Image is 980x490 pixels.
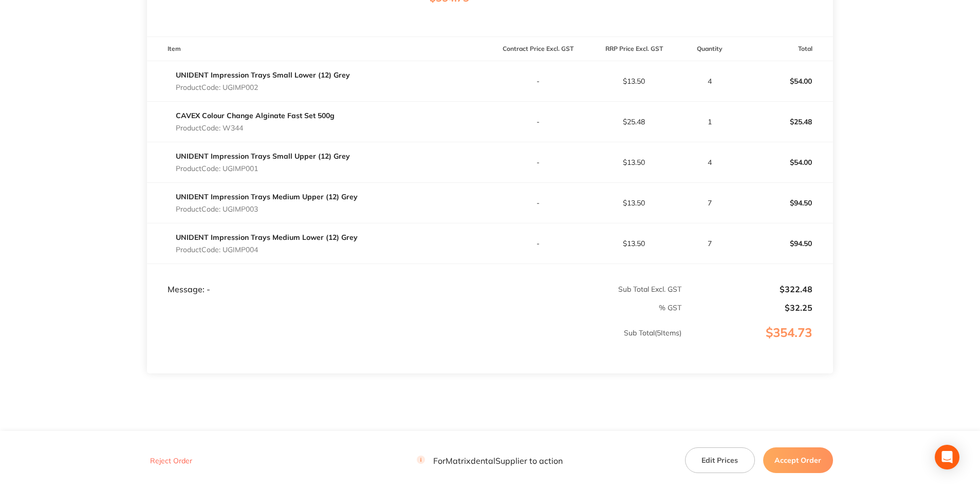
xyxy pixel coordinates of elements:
th: Item [147,37,490,61]
p: $54.00 [737,150,833,175]
p: 4 [682,77,736,85]
p: $54.00 [737,69,833,93]
button: Reject Order [147,456,195,465]
p: $13.50 [586,158,681,166]
th: Total [737,37,833,61]
button: Edit Prices [685,447,755,473]
p: $25.48 [737,109,833,134]
p: $13.50 [586,199,681,207]
p: $32.25 [682,303,812,312]
th: RRP Price Excl. GST [586,37,682,61]
p: $322.48 [682,285,812,294]
p: $94.50 [737,231,833,256]
p: $13.50 [586,77,681,85]
td: Message: - [147,264,490,295]
th: Quantity [682,37,737,61]
p: - [490,118,585,126]
p: $25.48 [586,118,681,126]
p: $354.73 [682,326,833,361]
button: Accept Order [763,447,833,473]
p: Product Code: UGIMP004 [176,246,358,254]
p: Product Code: UGIMP003 [176,205,358,213]
p: - [490,158,585,166]
a: UNIDENT Impression Trays Medium Lower (12) Grey [176,233,358,242]
p: 1 [682,118,736,126]
p: Product Code: W344 [176,124,335,132]
p: Sub Total Excl. GST [490,285,681,293]
p: $94.50 [737,191,833,215]
p: 4 [682,158,736,166]
div: Open Intercom Messenger [935,445,959,469]
p: For Matrixdental Supplier to action [417,456,563,465]
p: - [490,199,585,207]
a: UNIDENT Impression Trays Small Lower (12) Grey [176,70,350,80]
p: $13.50 [586,239,681,248]
a: CAVEX Colour Change Alginate Fast Set 500g [176,111,335,120]
p: 7 [682,199,736,207]
p: Product Code: UGIMP001 [176,164,350,173]
p: Product Code: UGIMP002 [176,83,350,91]
p: % GST [147,304,681,312]
p: 7 [682,239,736,248]
p: - [490,77,585,85]
p: Sub Total ( 5 Items) [147,329,681,357]
a: UNIDENT Impression Trays Small Upper (12) Grey [176,152,350,161]
a: UNIDENT Impression Trays Medium Upper (12) Grey [176,192,358,201]
th: Contract Price Excl. GST [490,37,586,61]
p: - [490,239,585,248]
